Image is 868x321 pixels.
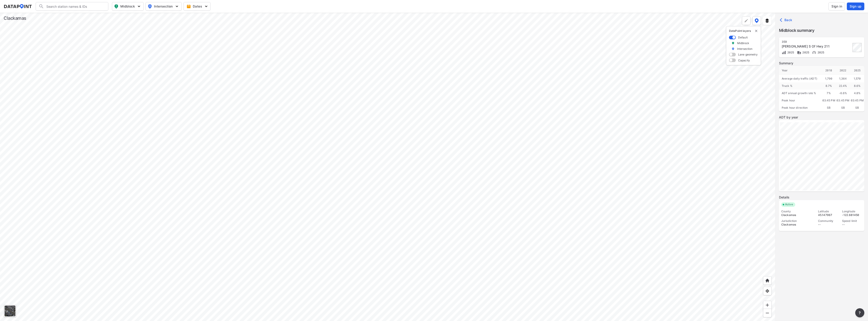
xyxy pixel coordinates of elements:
[822,82,836,90] div: 8.7 %
[738,35,748,39] label: Default
[4,15,26,21] div: Clackamas
[763,287,772,295] div: View my location
[828,1,846,12] a: Sign in
[836,90,850,97] div: -6.6 %
[850,66,864,75] div: 2025
[836,104,850,111] div: SB
[114,4,119,9] img: map_pin_mid.602f9df1.svg
[850,75,864,82] div: 1,570
[818,223,838,226] div: --
[765,278,770,283] img: +XpAUvaXAN7GudzAAAAAElFTkSuQmCC
[847,3,864,10] button: Sign up
[842,210,862,213] div: Longitude
[146,2,182,11] button: Intersection
[737,41,749,45] label: Midblock
[186,4,191,9] img: calendar-gold.39a51dde.svg
[187,4,208,9] span: Dates
[828,2,845,10] button: Sign in
[114,4,141,9] span: Midblock
[850,97,864,104] div: 03:45 PM
[836,82,850,90] div: 22.4 %
[779,195,864,200] label: Details
[822,90,836,97] div: 7 %
[842,213,862,217] div: -122.681450
[822,104,836,111] div: SB
[765,18,769,23] img: layers.ee07997e.svg
[779,82,822,90] div: Truck %
[755,18,759,23] img: data-point-layers.37681fc9.svg
[782,44,851,49] div: Kropf Rd S Of Hwy 211
[842,223,862,226] div: --
[858,310,862,316] span: ?
[822,66,836,75] div: 2018
[850,82,864,90] div: 8.6 %
[763,276,772,285] div: Home
[763,16,771,25] button: External layers
[781,18,792,22] span: Back
[754,29,758,33] button: delete
[818,219,838,223] div: Community
[855,308,864,317] button: more
[779,66,822,75] div: Year
[836,75,850,82] div: 1,364
[147,4,153,9] img: map_pin_int.54838e6b.svg
[765,311,770,315] img: MAAAAAElFTkSuQmCC
[779,115,864,120] label: ADT by year
[816,51,824,54] span: 2025
[4,305,16,317] div: Toggle basemap
[783,202,795,207] span: Active
[842,219,862,223] div: Speed limit
[812,50,816,55] img: Vehicle speed
[797,50,801,55] img: Vehicle class
[754,29,758,33] img: close-external-leyer.3061a1c7.svg
[850,104,864,111] div: SB
[850,4,862,9] span: Sign up
[822,75,836,82] div: 1,790
[779,61,864,65] label: Summary
[4,4,32,9] img: dataPointLogo.9353c09d.svg
[44,3,105,10] input: Search
[742,16,751,25] div: Polygon tool
[779,16,794,24] button: Back
[737,47,753,51] label: Intersection
[779,75,822,82] div: Average daily traffic (ADT)
[738,53,758,56] label: Lane geometry
[204,4,208,9] img: 5YPKRKmlfpI5mqlR8AD95paCi+0kK1fRFDJSaMmawlwaeJcJwk9O2fotCW5ve9gAAAAASUVORK5CYII=
[818,210,838,213] div: Latitude
[732,41,735,45] img: marker_Midblock.5ba75e30.svg
[781,219,814,223] div: Jurisdiction
[779,27,864,34] label: Midblock summary
[779,97,822,104] div: Peak hour
[836,97,850,104] div: 03:45 PM
[782,40,851,44] div: 359
[148,4,179,9] span: Intersection
[765,289,770,293] img: zeq5HYn9AnE9l6UmnFLPAAAAAElFTkSuQmCC
[822,97,836,104] div: 03:45 PM
[184,2,211,11] button: Dates
[779,104,822,111] div: Peak hour direction
[137,4,141,9] img: 5YPKRKmlfpI5mqlR8AD95paCi+0kK1fRFDJSaMmawlwaeJcJwk9O2fotCW5ve9gAAAAASUVORK5CYII=
[786,51,794,54] span: 2025
[765,303,770,307] img: ZvzfEJKXnyWIrJytrsY285QMwk63cM6Drc+sIAAAAASUVORK5CYII=
[781,210,814,213] div: County
[752,16,761,25] button: DataPoint layers
[818,213,838,217] div: 45.147967
[781,223,814,226] div: Clackamas
[729,29,758,33] p: DataPoint layers
[175,4,179,9] img: 5YPKRKmlfpI5mqlR8AD95paCi+0kK1fRFDJSaMmawlwaeJcJwk9O2fotCW5ve9gAAAAASUVORK5CYII=
[732,47,735,51] img: marker_Intersection.6861001b.svg
[779,90,822,97] div: ADT annual growth rate %
[738,58,750,62] label: Capacity
[744,18,749,23] img: +Dz8AAAAASUVORK5CYII=
[850,90,864,97] div: 4.8 %
[763,301,772,309] div: Zoom in
[831,4,842,9] span: Sign in
[846,1,864,12] a: Sign up
[836,66,850,75] div: 2022
[763,309,772,317] div: Zoom out
[112,2,144,11] button: Midblock
[781,213,814,217] div: Clackamas
[782,50,786,55] img: Volume count
[801,51,809,54] span: 2025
